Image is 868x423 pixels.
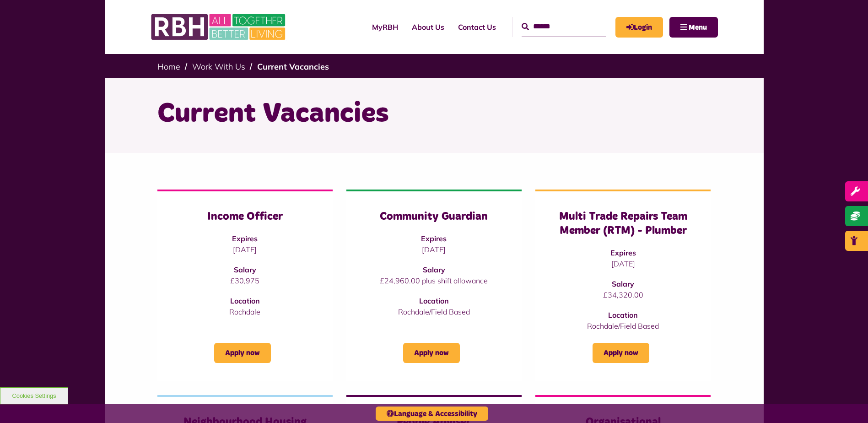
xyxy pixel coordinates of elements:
[689,24,707,31] span: Menu
[157,61,180,72] a: Home
[403,343,460,363] a: Apply now
[612,279,634,288] strong: Salary
[230,296,260,305] strong: Location
[610,248,636,257] strong: Expires
[554,258,692,269] p: [DATE]
[365,244,503,255] p: [DATE]
[176,244,314,255] p: [DATE]
[176,306,314,317] p: Rochdale
[669,17,718,38] button: Navigation
[214,343,271,363] a: Apply now
[423,265,445,274] strong: Salary
[608,310,638,320] strong: Location
[192,61,245,72] a: Work With Us
[419,296,449,305] strong: Location
[522,17,606,37] input: Search
[157,96,711,132] h1: Current Vacancies
[176,275,314,286] p: £30,975
[365,306,503,317] p: Rochdale/Field Based
[365,15,405,39] a: MyRBH
[151,9,288,45] img: RBH
[232,234,258,243] strong: Expires
[365,210,503,224] h3: Community Guardian
[421,234,447,243] strong: Expires
[554,289,692,300] p: £34,320.00
[376,407,488,421] button: Language & Accessibility
[554,320,692,331] p: Rochdale/Field Based
[176,210,314,224] h3: Income Officer
[554,210,692,238] h3: Multi Trade Repairs Team Member (RTM) - Plumber
[234,265,256,274] strong: Salary
[615,17,663,38] a: MyRBH
[827,382,868,423] iframe: Netcall Web Assistant for live chat
[257,61,329,72] a: Current Vacancies
[405,15,451,39] a: About Us
[365,275,503,286] p: £24,960.00 plus shift allowance
[593,343,649,363] a: Apply now
[451,15,503,39] a: Contact Us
